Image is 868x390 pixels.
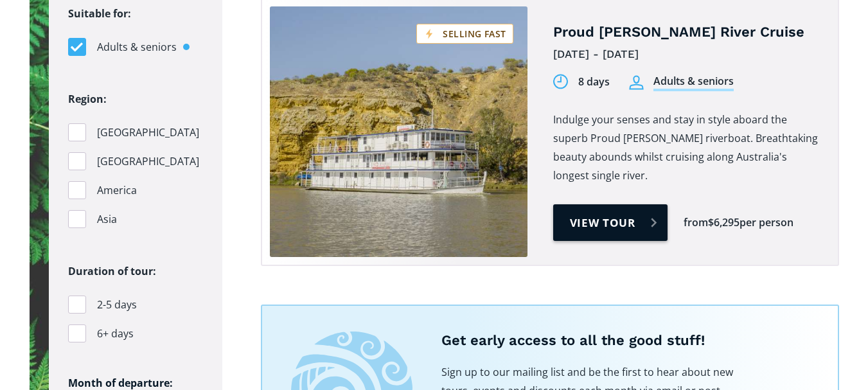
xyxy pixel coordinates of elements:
[97,296,137,314] span: 2-5 days
[653,74,734,91] div: Adults & seniors
[97,153,199,170] span: [GEOGRAPHIC_DATA]
[97,325,134,342] span: 6+ days
[708,215,740,230] div: $6,295
[553,204,668,241] a: View tour
[97,39,177,56] span: Adults & seniors
[578,75,584,89] div: 8
[553,111,819,185] p: Indulge your senses and stay in style aboard the superb Proud [PERSON_NAME] riverboat. Breathtaki...
[553,23,819,42] h4: Proud [PERSON_NAME] River Cruise
[587,75,610,89] div: days
[68,377,203,390] h6: Month of departure:
[553,44,819,64] div: [DATE] - [DATE]
[740,215,793,230] div: per person
[68,90,107,109] legend: Region:
[68,262,156,281] legend: Duration of tour:
[684,215,708,230] div: from
[97,211,117,228] span: Asia
[441,332,809,350] h5: Get early access to all the good stuff!
[97,124,199,141] span: [GEOGRAPHIC_DATA]
[68,4,131,23] legend: Suitable for:
[97,182,137,199] span: America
